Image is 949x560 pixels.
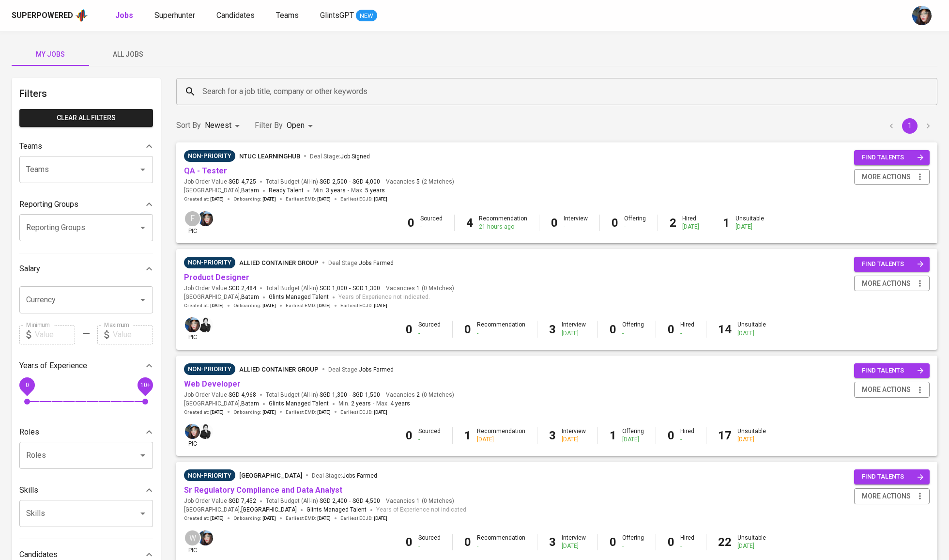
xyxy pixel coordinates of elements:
img: app logo [75,8,88,23]
div: [DATE] [622,436,644,444]
div: [DATE] [737,329,766,338]
span: Max. [376,400,410,407]
div: Years of Experience [19,356,153,375]
b: 3 [549,323,556,336]
b: 0 [612,216,618,230]
div: Unsuitable [737,534,766,550]
span: [DATE] [210,409,224,416]
img: diazagista@glints.com [912,6,932,25]
span: Batam [241,293,259,302]
div: Hired [680,534,694,550]
a: QA - Tester [184,166,227,175]
span: Years of Experience not indicated. [338,293,430,302]
span: Earliest EMD : [286,196,331,202]
span: Total Budget (All-In) [266,497,380,505]
span: Jobs Farmed [359,260,394,266]
div: - [477,329,525,338]
b: 0 [406,535,413,549]
span: Deal Stage : [310,153,370,160]
div: Offering [624,215,646,231]
div: - [680,542,694,550]
div: - [420,223,443,231]
span: Vacancies ( 2 Matches ) [386,178,454,186]
div: [DATE] [562,436,586,444]
div: Unsuitable [737,427,766,444]
span: - [349,391,351,399]
span: - [349,497,351,505]
span: Job Signed [340,153,370,160]
span: find talents [862,365,924,376]
div: pic [184,316,201,342]
span: Glints Managed Talent [269,400,329,407]
div: [DATE] [737,436,766,444]
span: [DATE] [374,409,387,416]
span: [DATE] [262,515,276,522]
span: more actions [862,384,911,396]
div: Unsuitable [737,321,766,337]
p: Filter By [255,120,283,131]
span: [DATE] [374,515,387,522]
b: 22 [718,535,732,549]
span: Earliest EMD : [286,302,331,309]
a: Product Designer [184,273,249,282]
span: Job Order Value [184,178,256,186]
span: Jobs Farmed [359,366,394,373]
div: Offering [622,321,644,337]
span: [GEOGRAPHIC_DATA] , [184,399,259,409]
span: [DATE] [317,196,331,202]
span: Vacancies ( 0 Matches ) [386,497,454,505]
span: Non-Priority [184,364,235,374]
span: Vacancies ( 0 Matches ) [386,391,454,399]
span: [GEOGRAPHIC_DATA] [241,505,297,515]
span: Earliest EMD : [286,515,331,522]
div: Recommendation [477,427,525,444]
img: diazagista@glints.com [185,424,200,439]
span: [GEOGRAPHIC_DATA] , [184,293,259,302]
span: Job Order Value [184,284,256,293]
button: more actions [854,382,930,398]
button: more actions [854,488,930,504]
span: SGD 4,968 [229,391,256,399]
span: 2 [415,391,420,399]
button: more actions [854,276,930,292]
span: Glints Managed Talent [306,506,367,513]
span: 10+ [140,381,150,388]
p: Roles [19,426,39,438]
p: Sort By [176,120,201,131]
span: [GEOGRAPHIC_DATA] , [184,505,297,515]
img: diazagista@glints.com [198,211,213,226]
span: Non-Priority [184,471,235,481]
span: find talents [862,471,924,482]
a: Candidates [216,10,257,22]
span: [DATE] [317,515,331,522]
div: Recommendation [477,534,525,550]
span: [DATE] [374,196,387,202]
span: Allied Container Group [239,366,319,373]
span: SGD 4,500 [352,497,380,505]
div: F [184,210,201,227]
span: SGD 1,000 [320,284,347,293]
div: Sourced [418,321,441,337]
button: Open [136,221,150,234]
span: Candidates [216,11,255,20]
div: - [622,542,644,550]
span: GlintsGPT [320,11,354,20]
span: [GEOGRAPHIC_DATA] , [184,186,259,196]
img: diazagista@glints.com [198,530,213,545]
h6: Filters [19,86,153,101]
span: Jobs Farmed [342,472,377,479]
div: [DATE] [735,223,764,231]
span: [DATE] [262,196,276,202]
p: Salary [19,263,40,275]
div: Sourced [420,215,443,231]
span: My Jobs [17,48,83,61]
span: [DATE] [374,302,387,309]
div: Hired [680,427,694,444]
span: Max. [351,187,385,194]
div: Superpowered [12,10,73,21]
b: 0 [406,323,413,336]
button: find talents [854,363,930,378]
span: SGD 2,484 [229,284,256,293]
div: Recommendation [479,215,527,231]
div: Reporting Groups [19,195,153,214]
